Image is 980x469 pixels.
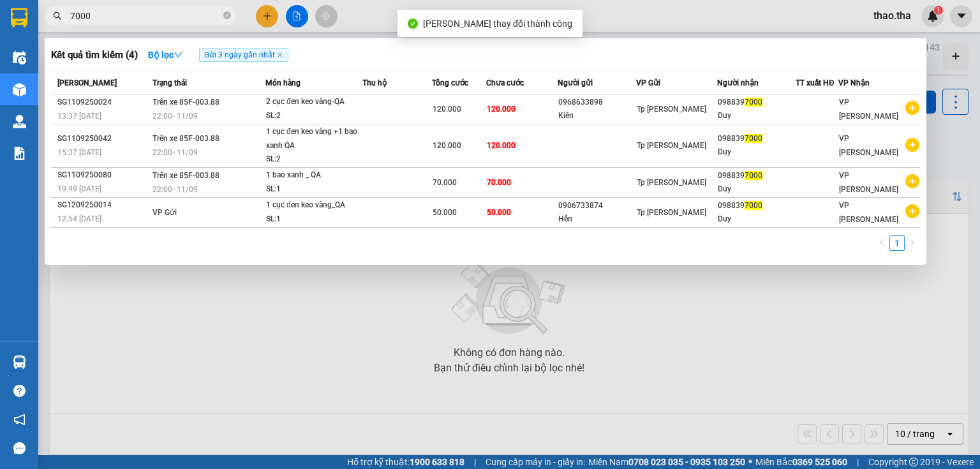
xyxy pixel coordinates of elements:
[152,98,219,107] span: Trên xe 85F-003.88
[266,95,362,109] div: 2 cục đen keo vàng-QA
[13,413,26,426] span: notification
[890,236,904,250] a: 1
[796,78,835,87] span: TT xuất HĐ
[433,208,457,217] span: 50.000
[637,105,706,114] span: Tp [PERSON_NAME]
[558,78,593,87] span: Người gửi
[745,201,762,210] span: 7000
[487,208,511,217] span: 50.000
[152,208,177,217] span: VP Gửi
[486,78,524,87] span: Chưa cước
[199,48,288,62] span: Gửi 3 ngày gần nhất
[57,112,101,121] span: 13:37 [DATE]
[889,235,905,251] li: 1
[637,178,706,187] span: Tp [PERSON_NAME]
[223,10,231,22] span: close-circle
[745,134,762,143] span: 7000
[53,11,62,20] span: search
[558,96,635,109] div: 0968633898
[13,355,26,369] img: warehouse-icon
[13,115,26,128] img: warehouse-icon
[432,78,468,87] span: Tổng cước
[362,78,387,87] span: Thu hộ
[558,199,635,212] div: 0906733874
[718,145,795,159] div: Duy
[266,125,362,153] div: 1 cục đen keo vàng +1 bao xanh QA
[558,109,635,123] div: Kiên
[839,98,898,121] span: VP [PERSON_NAME]
[265,78,301,87] span: Món hàng
[13,385,26,397] span: question-circle
[905,235,920,251] li: Next Page
[266,153,362,167] div: SL: 2
[874,235,889,251] li: Previous Page
[433,178,457,187] span: 70.000
[487,141,516,150] span: 120.000
[70,9,221,23] input: Tìm tên, số ĐT hoặc mã đơn
[57,214,101,223] span: 12:54 [DATE]
[423,19,572,29] span: [PERSON_NAME] thay đổi thành công
[717,78,759,87] span: Người nhận
[905,235,920,251] button: right
[718,212,795,226] div: Duy
[57,198,149,212] div: SG1209250014
[839,134,898,157] span: VP [PERSON_NAME]
[11,8,27,27] img: logo-vxr
[277,52,283,58] span: close
[718,96,795,109] div: 098839
[152,185,198,194] span: 22:00 - 11/09
[839,201,898,224] span: VP [PERSON_NAME]
[13,442,26,454] span: message
[152,112,198,121] span: 22:00 - 11/09
[905,204,919,218] span: plus-circle
[57,96,149,109] div: SG1109250024
[433,141,461,150] span: 120.000
[57,184,101,193] span: 19:49 [DATE]
[266,212,362,227] div: SL: 1
[487,178,511,187] span: 70.000
[909,239,916,246] span: right
[266,198,362,212] div: 1 cục đen keo vàng_QA
[718,169,795,182] div: 098839
[874,235,889,251] button: left
[152,148,198,157] span: 22:00 - 11/09
[266,168,362,182] div: 1 bao xanh _ QA
[152,134,219,143] span: Trên xe 85F-003.88
[57,78,117,87] span: [PERSON_NAME]
[148,50,182,60] strong: Bộ lọc
[718,132,795,145] div: 098839
[745,98,762,107] span: 7000
[138,45,193,65] button: Bộ lọcdown
[266,182,362,197] div: SL: 1
[13,51,26,64] img: warehouse-icon
[57,168,149,182] div: SG1109250080
[636,78,660,87] span: VP Gửi
[57,148,101,157] span: 15:37 [DATE]
[174,50,182,59] span: down
[152,78,187,87] span: Trạng thái
[838,78,870,87] span: VP Nhận
[266,109,362,123] div: SL: 2
[637,208,706,217] span: Tp [PERSON_NAME]
[487,105,516,114] span: 120.000
[718,182,795,196] div: Duy
[745,171,762,180] span: 7000
[905,101,919,115] span: plus-circle
[905,138,919,152] span: plus-circle
[408,19,418,29] span: check-circle
[905,174,919,188] span: plus-circle
[223,11,231,19] span: close-circle
[558,212,635,226] div: Hến
[13,83,26,96] img: warehouse-icon
[51,48,138,62] h3: Kết quả tìm kiếm ( 4 )
[433,105,461,114] span: 120.000
[13,147,26,160] img: solution-icon
[718,109,795,123] div: Duy
[152,171,219,180] span: Trên xe 85F-003.88
[637,141,706,150] span: Tp [PERSON_NAME]
[878,239,886,246] span: left
[839,171,898,194] span: VP [PERSON_NAME]
[718,199,795,212] div: 098839
[57,132,149,145] div: SG1109250042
